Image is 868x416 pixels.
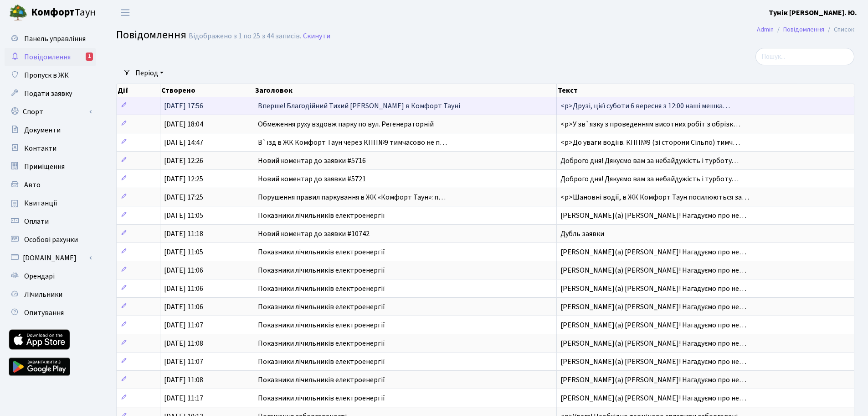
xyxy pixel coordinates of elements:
span: Доброго дня! Дякуємо вам за небайдужість і турботу… [560,174,739,184]
span: Пропуск в ЖК [24,70,69,80]
span: Показники лічильників електроенергії [258,247,385,257]
a: Документи [5,121,96,139]
span: [DATE] 11:06 [164,302,203,312]
th: Текст [557,84,854,97]
li: Список [824,25,854,35]
span: Показники лічильників електроенергії [258,375,385,385]
span: [PERSON_NAME](а) [PERSON_NAME]! Нагадуємо про не… [560,302,746,312]
span: В`їзд в ЖК Комфорт Таун через КПП№9 тимчасово не п… [258,137,447,147]
span: Показники лічильників електроенергії [258,265,385,275]
span: [DATE] 11:06 [164,265,203,275]
span: Порушення правил паркування в ЖК «Комфорт Таун»: п… [258,192,446,202]
a: Скинути [303,32,330,41]
span: Показники лічильників електроенергії [258,284,385,294]
div: Відображено з 1 по 25 з 44 записів. [189,32,301,41]
span: Показники лічильників електроенергії [258,211,385,221]
a: Пропуск в ЖК [5,66,96,84]
span: [DATE] 11:17 [164,393,203,403]
span: Лічильники [24,290,62,300]
a: Повідомлення [783,25,824,34]
b: Комфорт [31,5,75,20]
th: Заголовок [254,84,557,97]
a: Орендарі [5,267,96,285]
span: [DATE] 14:47 [164,137,203,147]
span: Новий коментар до заявки #5716 [258,156,366,166]
span: Новий коментар до заявки #10742 [258,229,370,239]
a: Admin [757,25,774,34]
span: <p>У зв`язку з проведенням висотних робіт з обрізк… [560,119,740,129]
a: Спорт [5,103,96,121]
span: Таун [31,5,96,21]
span: Новий коментар до заявки #5721 [258,174,366,184]
a: Лічильники [5,285,96,304]
span: Авто [24,180,41,190]
span: Квитанції [24,198,57,208]
span: [DATE] 12:26 [164,156,203,166]
span: Доброго дня! Дякуємо вам за небайдужість і турботу… [560,156,739,166]
a: Період [132,65,167,81]
span: [DATE] 17:25 [164,192,203,202]
span: [PERSON_NAME](а) [PERSON_NAME]! Нагадуємо про не… [560,338,746,348]
span: [PERSON_NAME](а) [PERSON_NAME]! Нагадуємо про не… [560,375,746,385]
a: [DOMAIN_NAME] [5,249,96,267]
span: [DATE] 12:25 [164,174,203,184]
span: [DATE] 11:07 [164,357,203,367]
span: [PERSON_NAME](а) [PERSON_NAME]! Нагадуємо про не… [560,320,746,330]
a: Повідомлення1 [5,48,96,66]
span: Особові рахунки [24,235,78,245]
span: Показники лічильників електроенергії [258,320,385,330]
span: [PERSON_NAME](а) [PERSON_NAME]! Нагадуємо про не… [560,357,746,367]
img: logo.png [9,4,27,22]
a: Тунік [PERSON_NAME]. Ю. [769,7,857,18]
span: [DATE] 11:06 [164,284,203,294]
span: [DATE] 11:08 [164,375,203,385]
span: Оплати [24,216,49,226]
span: [PERSON_NAME](а) [PERSON_NAME]! Нагадуємо про не… [560,393,746,403]
span: <p>Друзі, цієї суботи 6 вересня з 12:00 наші мешка… [560,101,730,111]
span: [PERSON_NAME](а) [PERSON_NAME]! Нагадуємо про не… [560,247,746,257]
span: [PERSON_NAME](а) [PERSON_NAME]! Нагадуємо про не… [560,265,746,275]
span: <p>До уваги водіїв. КПП№9 (зі сторони Сільпо) тимч… [560,137,740,147]
span: Показники лічильників електроенергії [258,338,385,348]
span: Контакти [24,143,56,153]
span: [DATE] 17:56 [164,101,203,111]
span: Повідомлення [24,52,71,62]
span: Орендарі [24,271,55,281]
span: [DATE] 11:18 [164,229,203,239]
button: Переключити навігацію [114,5,137,20]
span: [DATE] 18:04 [164,119,203,129]
a: Приміщення [5,158,96,176]
a: Контакти [5,139,96,158]
span: <p>Шановні водії, в ЖК Комфорт Таун посилюються за… [560,192,749,202]
th: Створено [160,84,254,97]
a: Подати заявку [5,84,96,103]
span: Опитування [24,308,64,318]
span: [PERSON_NAME](а) [PERSON_NAME]! Нагадуємо про не… [560,284,746,294]
span: Документи [24,125,61,135]
a: Квитанції [5,194,96,212]
span: [DATE] 11:08 [164,338,203,348]
b: Тунік [PERSON_NAME]. Ю. [769,8,857,18]
a: Оплати [5,212,96,231]
a: Особові рахунки [5,231,96,249]
th: Дії [117,84,160,97]
a: Панель управління [5,30,96,48]
span: [DATE] 11:05 [164,211,203,221]
span: Вперше! Благодійний Тихий [PERSON_NAME] в Комфорт Тауні [258,101,460,111]
span: [DATE] 11:05 [164,247,203,257]
span: Повідомлення [116,27,186,43]
span: [PERSON_NAME](а) [PERSON_NAME]! Нагадуємо про не… [560,211,746,221]
span: Обмеження руху вздовж парку по вул. Регенераторній [258,119,434,129]
input: Пошук... [755,48,854,65]
a: Опитування [5,304,96,322]
span: Показники лічильників електроенергії [258,393,385,403]
span: Показники лічильників електроенергії [258,357,385,367]
a: Авто [5,176,96,194]
span: Показники лічильників електроенергії [258,302,385,312]
span: Панель управління [24,34,86,44]
span: [DATE] 11:07 [164,320,203,330]
span: Дубль заявки [560,229,604,239]
div: 1 [86,53,93,61]
span: Приміщення [24,162,65,172]
span: Подати заявку [24,89,72,99]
